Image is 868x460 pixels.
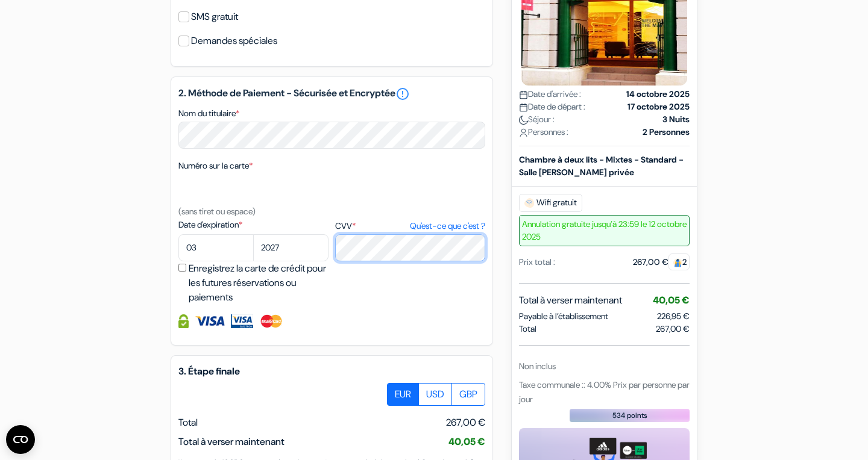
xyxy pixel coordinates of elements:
[259,314,284,328] img: Master Card
[519,293,622,308] span: Total à verser maintenant
[410,220,485,232] a: Qu'est-ce que c'est ?
[668,253,690,270] span: 2
[178,107,239,120] label: Nom du titulaire
[662,113,690,126] strong: 3 Nuits
[519,194,582,212] span: Wifi gratuit
[519,101,585,113] span: Date de départ :
[178,435,285,448] span: Total à verser maintenant
[612,410,647,421] span: 534 points
[178,87,485,101] h5: 2. Méthode de Paiement - Sécurisée et Encryptée
[178,206,256,217] small: (sans tiret ou espace)
[626,88,690,101] strong: 14 octobre 2025
[6,425,35,454] button: Ouvrir le widget CMP
[519,256,555,269] div: Prix total :
[519,126,568,138] span: Personnes :
[191,33,277,49] label: Demandes spéciales
[189,261,332,305] label: Enregistrez la carte de crédit pour les futures réservations ou paiements
[519,113,555,126] span: Séjour :
[191,8,238,25] label: SMS gratuit
[673,258,682,267] img: guest.svg
[519,128,528,137] img: user_icon.svg
[519,90,528,99] img: calendar.svg
[195,314,225,328] img: Visa
[395,87,410,101] a: error_outline
[519,310,608,323] span: Payable à l’établissement
[519,360,690,373] div: Non inclus
[519,88,581,101] span: Date d'arrivée :
[178,160,253,172] label: Numéro sur la carte
[231,314,253,328] img: Visa Electron
[519,116,528,125] img: moon.svg
[388,383,485,406] div: Basic radio toggle button group
[519,323,536,335] span: Total
[451,383,485,406] label: GBP
[387,383,419,406] label: EUR
[178,416,198,429] span: Total
[653,294,690,306] span: 40,05 €
[656,323,690,335] span: 267,00 €
[643,126,690,138] strong: 2 Personnes
[418,383,452,406] label: USD
[335,220,485,232] label: CVV
[178,365,485,377] h5: 3. Étape finale
[524,198,534,208] img: free_wifi.svg
[519,154,684,178] b: Chambre à deux lits - Mixtes - Standard - Salle [PERSON_NAME] privée
[657,311,690,322] span: 226,95 €
[519,379,690,405] span: Taxe communale :: 4.00% Prix par personne par jour
[627,101,690,113] strong: 17 octobre 2025
[519,215,690,246] span: Annulation gratuite jusqu’à 23:59 le 12 octobre 2025
[446,415,485,430] span: 267,00 €
[178,314,189,328] img: Information de carte de crédit entièrement encryptée et sécurisée
[448,435,485,448] span: 40,05 €
[633,256,690,269] div: 267,00 €
[178,219,329,231] label: Date d'expiration
[519,103,528,112] img: calendar.svg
